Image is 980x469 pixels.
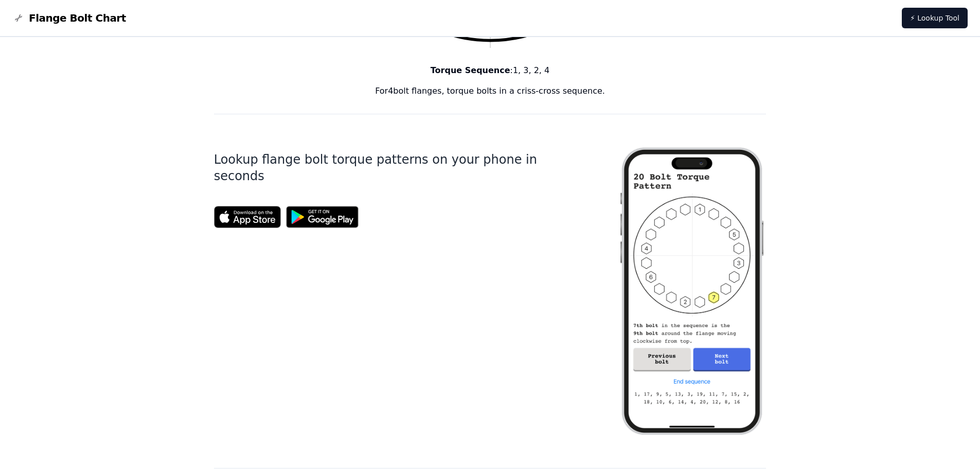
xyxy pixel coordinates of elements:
img: Flange Bolt Chart Logo [12,12,25,24]
img: App Store badge for the Flange Bolt Chart app [214,206,281,228]
h1: Lookup flange bolt torque patterns on your phone in seconds [214,151,585,184]
p: : 1, 3, 2, 4 [214,64,767,77]
a: ⚡ Lookup Tool [902,8,968,28]
img: Flange bolt chart app screenshot [618,131,766,451]
img: Get it on Google Play [281,201,364,233]
span: Flange Bolt Chart [29,11,126,25]
p: For 4 bolt flanges, torque bolts in a criss-cross sequence. [214,85,767,97]
a: Flange Bolt Chart LogoFlange Bolt Chart [12,11,126,25]
b: Torque Sequence [431,65,510,75]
